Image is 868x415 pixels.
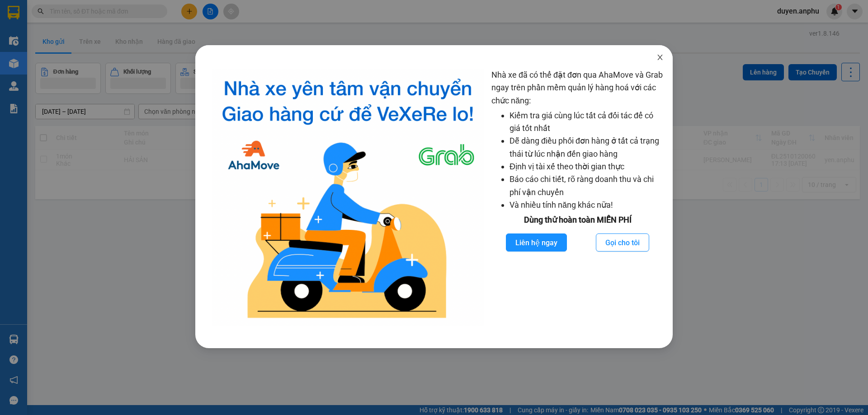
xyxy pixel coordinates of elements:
li: Và nhiều tính năng khác nữa! [509,199,664,211]
span: Gọi cho tôi [605,237,640,248]
li: Dễ dàng điều phối đơn hàng ở tất cả trạng thái từ lúc nhận đến giao hàng [509,135,664,160]
li: Kiểm tra giá cùng lúc tất cả đối tác để có giá tốt nhất [509,109,664,135]
li: Định vị tài xế theo thời gian thực [509,160,664,173]
div: Dùng thử hoàn toàn MIỄN PHÍ [491,214,664,226]
span: Liên hệ ngay [515,237,557,248]
li: Báo cáo chi tiết, rõ ràng doanh thu và chi phí vận chuyển [509,173,664,199]
button: Close [647,45,673,70]
span: close [656,54,664,61]
div: Nhà xe đã có thể đặt đơn qua AhaMove và Grab ngay trên phần mềm quản lý hàng hoá với các chức năng: [491,69,664,326]
img: logo [212,69,484,326]
button: Gọi cho tôi [596,233,649,252]
button: Liên hệ ngay [506,233,567,252]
